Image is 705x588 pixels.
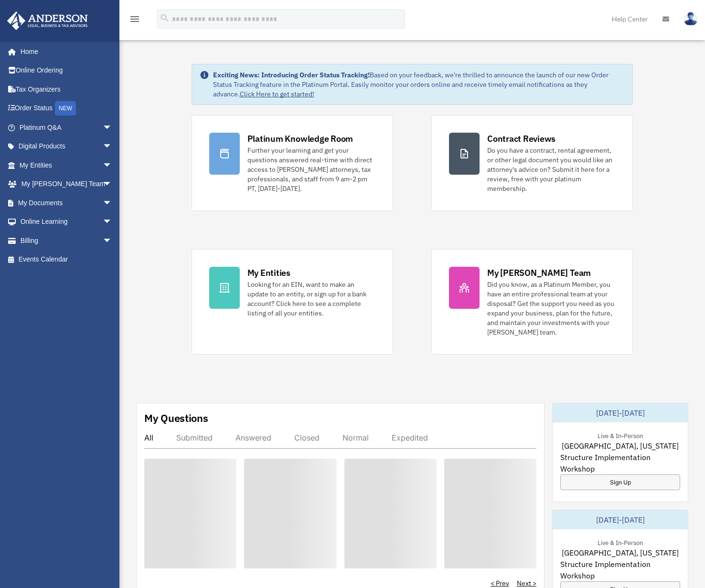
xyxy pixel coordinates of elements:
[235,433,271,442] div: Answered
[144,411,208,425] div: My Questions
[7,250,127,269] a: Events Calendar
[103,156,122,175] span: arrow_drop_down
[103,231,122,251] span: arrow_drop_down
[553,403,688,422] div: [DATE]-[DATE]
[487,267,591,279] div: My [PERSON_NAME] Team
[7,80,127,99] a: Tax Organizers
[4,11,91,30] img: Anderson Advisors Platinum Portal
[213,71,370,79] strong: Exciting News: Introducing Order Status Tracking!
[431,249,633,355] a: My [PERSON_NAME] Team Did you know, as a Platinum Member, you have an entire professional team at...
[247,146,375,193] div: Further your learning and get your questions answered real-time with direct access to [PERSON_NAM...
[294,433,320,442] div: Closed
[160,13,170,23] i: search
[560,474,680,490] a: Sign Up
[7,61,127,80] a: Online Ordering
[684,12,698,26] img: User Pic
[7,156,127,175] a: My Entitiesarrow_drop_down
[103,193,122,213] span: arrow_drop_down
[517,578,536,588] a: Next >
[7,42,122,61] a: Home
[491,578,509,588] a: < Prev
[129,13,140,25] i: menu
[487,146,615,193] div: Do you have a contract, rental agreement, or other legal document you would like an attorney's ad...
[431,115,633,211] a: Contract Reviews Do you have a contract, rental agreement, or other legal document you would like...
[129,17,140,25] a: menu
[7,175,127,194] a: My [PERSON_NAME] Teamarrow_drop_down
[247,133,353,145] div: Platinum Knowledge Room
[247,280,375,318] div: Looking for an EIN, want to make an update to an entity, or sign up for a bank account? Click her...
[392,433,428,442] div: Expedited
[7,231,127,250] a: Billingarrow_drop_down
[240,90,314,98] a: Click Here to get started!
[590,430,651,440] div: Live & In-Person
[560,451,680,474] span: Structure Implementation Workshop
[103,118,122,137] span: arrow_drop_down
[144,433,153,442] div: All
[192,115,393,211] a: Platinum Knowledge Room Further your learning and get your questions answered real-time with dire...
[103,175,122,194] span: arrow_drop_down
[7,137,127,156] a: Digital Productsarrow_drop_down
[487,133,555,145] div: Contract Reviews
[562,547,679,558] span: [GEOGRAPHIC_DATA], [US_STATE]
[247,267,290,279] div: My Entities
[487,280,615,337] div: Did you know, as a Platinum Member, you have an entire professional team at your disposal? Get th...
[192,249,393,355] a: My Entities Looking for an EIN, want to make an update to an entity, or sign up for a bank accoun...
[553,510,688,529] div: [DATE]-[DATE]
[103,137,122,157] span: arrow_drop_down
[213,70,625,99] div: Based on your feedback, we're thrilled to announce the launch of our new Order Status Tracking fe...
[342,433,369,442] div: Normal
[7,193,127,212] a: My Documentsarrow_drop_down
[7,212,127,231] a: Online Learningarrow_drop_down
[7,118,127,137] a: Platinum Q&Aarrow_drop_down
[55,101,76,115] div: NEW
[590,537,651,547] div: Live & In-Person
[562,440,679,451] span: [GEOGRAPHIC_DATA], [US_STATE]
[7,99,127,118] a: Order StatusNEW
[560,558,680,581] span: Structure Implementation Workshop
[103,212,122,232] span: arrow_drop_down
[176,433,213,442] div: Submitted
